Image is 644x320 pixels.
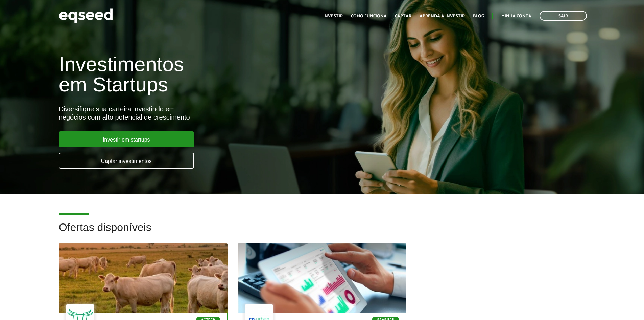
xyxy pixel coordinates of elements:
a: Captar [395,14,411,18]
a: Sair [540,11,587,21]
a: Investir em startups [59,131,194,147]
a: Blog [473,14,484,18]
h1: Investimentos em Startups [59,54,371,95]
h2: Ofertas disponíveis [59,221,586,243]
a: Captar investimentos [59,153,194,169]
img: EqSeed [59,7,113,25]
div: Diversifique sua carteira investindo em negócios com alto potencial de crescimento [59,105,371,121]
a: Minha conta [501,14,531,18]
a: Aprenda a investir [420,14,465,18]
a: Como funciona [351,14,387,18]
a: Investir [323,14,343,18]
